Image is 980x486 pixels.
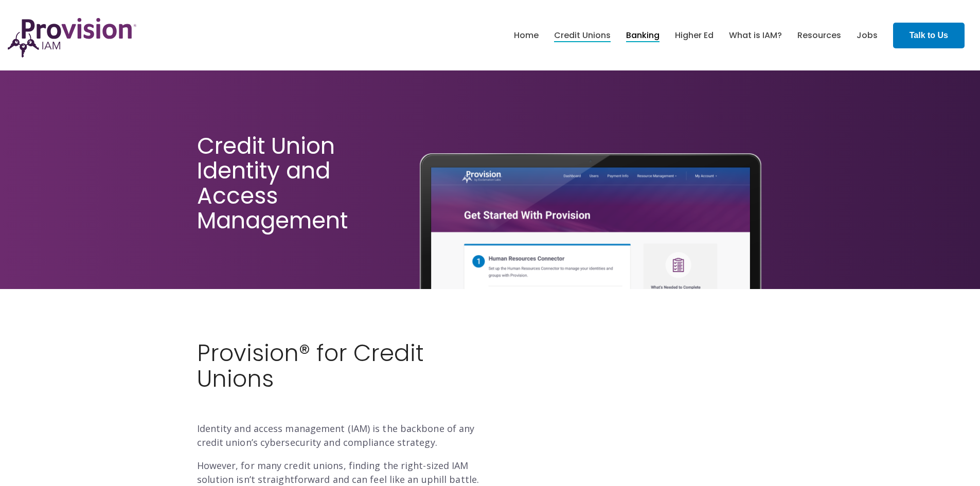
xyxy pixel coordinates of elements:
[675,27,714,44] a: Higher Ed
[729,27,782,44] a: What is IAM?
[797,27,841,44] a: Resources
[197,130,348,236] span: Credit Union Identity and Access Management
[554,27,611,44] a: Credit Unions
[514,27,539,44] a: Home
[893,23,965,48] a: Talk to Us
[857,27,878,44] a: Jobs
[197,340,483,417] h2: Provision® for Credit Unions
[626,27,660,44] a: Banking
[506,19,885,52] nav: menu
[197,422,483,449] p: Identity and access management (IAM) is the backbone of any credit union’s cybersecurity and comp...
[8,18,136,58] img: ProvisionIAM-Logo-Purple
[910,31,948,40] strong: Talk to Us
